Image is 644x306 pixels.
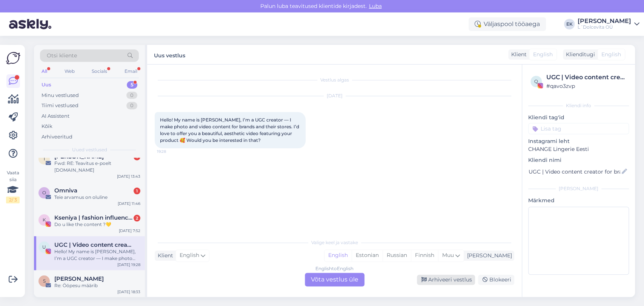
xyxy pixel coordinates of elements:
[47,52,77,60] span: Otsi kliente
[41,123,52,130] div: Kõik
[367,3,384,9] span: Luba
[417,275,475,285] div: Arhiveeri vestlus
[63,66,76,76] div: Web
[41,133,72,141] div: Arhiveeritud
[40,66,49,76] div: All
[528,185,629,192] div: [PERSON_NAME]
[54,275,104,282] span: Sirli Puhk
[469,17,546,31] div: Väljaspool tööaega
[42,190,46,195] span: O
[134,215,140,221] div: 2
[117,174,140,179] div: [DATE] 13:43
[411,250,438,261] div: Finnish
[546,82,627,90] div: # qavo3zvp
[41,112,69,120] div: AI Assistent
[54,221,140,228] div: Do u like the content ?💛
[117,262,140,268] div: [DATE] 19:28
[533,51,553,58] span: English
[442,252,454,258] span: Muu
[126,102,137,109] div: 0
[117,289,140,295] div: [DATE] 18:33
[54,248,140,262] div: Hello! My name is [PERSON_NAME], I’m a UGC creator — I make photo and video content for brands an...
[563,51,595,58] div: Klienditugi
[528,156,629,164] p: Kliendi nimi
[118,201,140,206] div: [DATE] 11:46
[564,19,575,29] div: EK
[534,78,538,84] span: q
[54,241,133,248] span: UGC | Video content creator for brands | Lifestyle blog | 📍RIGA
[315,265,354,272] div: English to English
[578,18,639,30] a: [PERSON_NAME]L´Dolcevita OÜ
[41,81,51,89] div: Uus
[160,117,300,143] span: Hello! My name is [PERSON_NAME], I’m a UGC creator — I make photo and video content for brands an...
[154,49,185,60] label: Uus vestlus
[54,282,140,289] div: Re: Ööpesu määrib
[508,51,527,58] div: Klient
[324,250,352,261] div: English
[54,194,140,201] div: Teie arvamus on oluline
[43,217,46,223] span: K
[90,66,109,76] div: Socials
[546,73,627,82] div: UGC | Video content creator for brands | Lifestyle blog | 📍[GEOGRAPHIC_DATA]
[180,251,199,260] span: English
[155,92,514,99] div: [DATE]
[528,102,629,109] div: Kliendi info
[134,188,140,194] div: 1
[43,156,46,161] span: T
[54,187,77,194] span: Omniva
[119,228,140,234] div: [DATE] 7:52
[578,18,631,24] div: [PERSON_NAME]
[72,146,107,153] span: Uued vestlused
[528,137,629,145] p: Instagrami leht
[529,168,620,176] input: Lisa nimi
[155,77,514,83] div: Vestlus algas
[383,250,411,261] div: Russian
[528,145,629,153] p: CHANGE Lingerie Eesti
[155,252,173,260] div: Klient
[126,92,137,99] div: 0
[352,250,383,261] div: Estonian
[155,239,514,246] div: Valige keel ja vastake
[41,92,79,99] div: Minu vestlused
[41,102,78,109] div: Tiimi vestlused
[54,160,140,174] div: Fwd: RE: Teavitus e-poelt [DOMAIN_NAME]
[123,66,139,76] div: Email
[528,123,629,134] input: Lisa tag
[6,169,20,203] div: Vaata siia
[127,81,137,89] div: 5
[528,114,629,121] p: Kliendi tag'id
[601,51,621,58] span: English
[578,24,631,30] div: L´Dolcevita OÜ
[305,273,364,286] div: Võta vestlus üle
[43,278,46,284] span: S
[42,244,46,250] span: U
[54,214,133,221] span: Kseniya | fashion influencer & UGC | Riga
[6,197,20,203] div: 2 / 3
[528,197,629,205] p: Märkmed
[6,51,20,65] img: Askly Logo
[464,252,512,260] div: [PERSON_NAME]
[157,149,185,154] span: 19:28
[478,275,514,285] div: Blokeeri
